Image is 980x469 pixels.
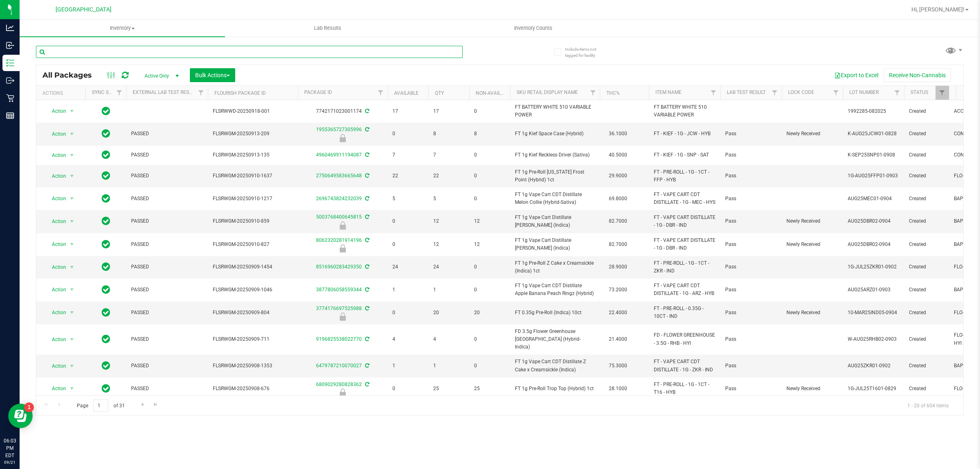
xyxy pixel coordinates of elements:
[474,263,505,271] span: 0
[909,362,944,370] span: Created
[131,362,203,370] span: PASSED
[515,237,595,252] span: FT 1g Vape Cart Distillate [PERSON_NAME] (Indica)
[213,241,293,248] span: FLSRWGM-20250910-827
[433,172,464,180] span: 22
[102,284,110,295] span: In Sync
[605,193,631,205] span: 69.8000
[725,241,777,248] span: Pass
[67,334,77,345] span: select
[725,309,777,317] span: Pass
[45,261,67,273] span: Action
[67,284,77,295] span: select
[316,287,362,293] a: 3877806058559344
[515,358,595,373] span: FT 1g Vape Cart CDT Distillate Z Cake x Creamsickle (Indica)
[131,217,203,225] span: PASSED
[392,309,423,317] span: 0
[848,195,899,203] span: AUG25MEC01-0904
[213,335,293,343] span: FLSRWGM-20250909-711
[605,261,631,273] span: 28.9000
[654,305,715,320] span: FT - PRE-ROLL - 0.35G - 10CT - IND
[474,309,505,317] span: 20
[768,86,782,100] a: Filter
[909,385,944,393] span: Created
[474,335,505,343] span: 0
[20,20,225,37] a: Inventory
[213,309,293,317] span: FLSRWGM-20250909-804
[56,6,111,13] span: [GEOGRAPHIC_DATA]
[515,103,595,119] span: FT BATTERY WHITE 510 VARIABLE POWER
[605,284,631,296] span: 73.2000
[45,128,67,140] span: Action
[364,237,369,243] span: Sync from Compliance System
[935,86,949,100] a: Filter
[474,195,505,203] span: 0
[296,107,389,115] div: 7742171023001174
[474,172,505,180] span: 0
[725,335,777,343] span: Pass
[433,217,464,225] span: 12
[909,172,944,180] span: Created
[131,241,203,248] span: PASSED
[190,68,235,82] button: Bulk Actions
[296,221,389,230] div: Newly Received
[433,130,464,138] span: 8
[94,399,108,412] input: 1
[303,25,352,32] span: Lab Results
[911,6,964,13] span: Hi, [PERSON_NAME]!
[654,381,715,396] span: FT - PRE-ROLL - 1G - 1CT - T16 - HYB
[392,263,423,271] span: 24
[433,195,464,203] span: 5
[92,89,123,95] a: Sync Status
[102,105,110,117] span: In Sync
[654,168,715,184] span: FT - PRE-ROLL - 1G - 1CT - FFP - HYB
[655,89,682,95] a: Item Name
[213,385,293,393] span: FLSRWGM-20250908-676
[131,151,203,159] span: PASSED
[4,459,16,465] p: 09/21
[42,71,100,80] span: All Packages
[515,328,595,351] span: FD 3.5g Flower Greenhouse [GEOGRAPHIC_DATA] (Hybrid-Indica)
[725,286,777,294] span: Pass
[67,216,77,227] span: select
[102,149,110,161] span: In Sync
[20,25,225,32] span: Inventory
[605,333,631,345] span: 21.4000
[829,68,884,82] button: Export to Excel
[433,263,464,271] span: 24
[474,385,505,393] span: 25
[884,68,951,82] button: Receive Non-Cannabis
[296,134,389,142] div: Newly Received
[131,335,203,343] span: PASSED
[392,217,423,225] span: 0
[213,195,293,203] span: FLSRWGM-20250910-1217
[67,360,77,372] span: select
[515,385,595,393] span: FT 1g Pre-Roll Trop Top (Hybrid) 1ct
[586,86,600,100] a: Filter
[392,172,423,180] span: 22
[316,214,362,220] a: 5003768400645815
[6,112,14,120] inline-svg: Reports
[316,336,362,342] a: 9196825538022770
[364,306,369,311] span: Sync from Compliance System
[911,89,928,95] a: Status
[150,399,162,410] a: Go to the last page
[6,59,14,67] inline-svg: Inventory
[137,399,149,410] a: Go to the next page
[433,362,464,370] span: 1
[45,216,67,227] span: Action
[392,151,423,159] span: 7
[605,128,631,140] span: 36.1000
[67,150,77,161] span: select
[503,25,563,32] span: Inventory Counts
[45,193,67,204] span: Action
[67,239,77,250] span: select
[316,152,362,158] a: 4960469911194087
[195,72,230,78] span: Bulk Actions
[909,241,944,248] span: Created
[392,385,423,393] span: 0
[654,103,715,119] span: FT BATTERY WHITE 510 VARIABLE POWER
[786,309,838,317] span: Newly Received
[433,309,464,317] span: 20
[848,362,899,370] span: AUG25ZKR01-0902
[4,437,16,459] p: 06:03 PM EDT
